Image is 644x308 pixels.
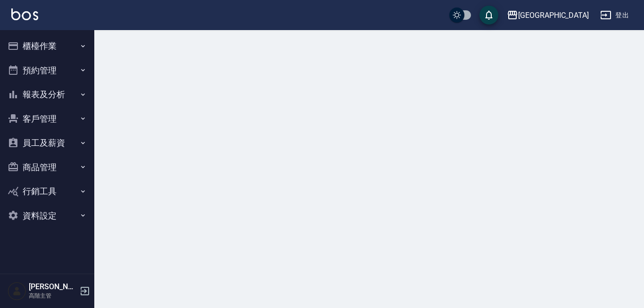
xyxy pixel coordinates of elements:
[4,204,91,228] button: 資料設定
[518,9,589,21] div: [GEOGRAPHIC_DATA]
[11,8,38,20] img: Logo
[4,58,91,83] button: 預約管理
[4,107,91,131] button: 客戶管理
[479,6,498,24] button: save
[4,82,91,107] button: 報表及分析
[4,131,91,155] button: 員工及薪資
[503,6,593,25] button: [GEOGRAPHIC_DATA]
[596,7,633,24] button: 登出
[4,34,91,58] button: 櫃檯作業
[4,179,91,204] button: 行銷工具
[29,292,77,300] p: 高階主管
[29,282,77,292] h5: [PERSON_NAME]
[4,155,91,180] button: 商品管理
[8,282,26,300] img: Person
